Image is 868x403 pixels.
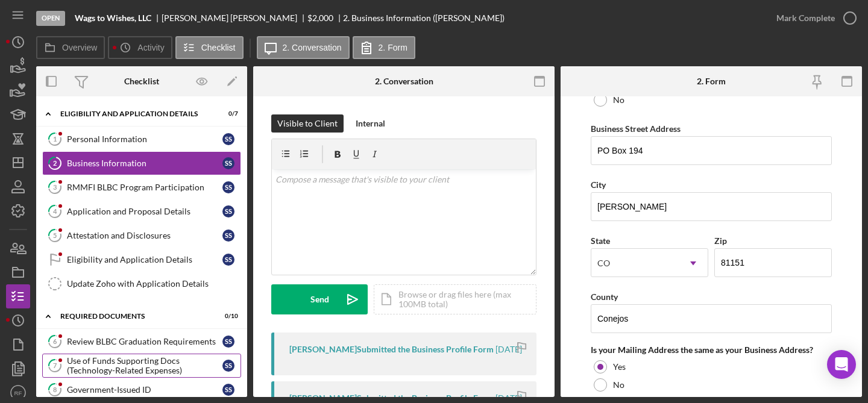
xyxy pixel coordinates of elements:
div: [PERSON_NAME] Submitted the Business Profile Form [289,393,494,403]
div: Send [310,284,329,314]
div: Government-Issued ID [67,385,222,395]
label: 2. Form [379,43,407,52]
div: S S [222,205,234,217]
div: CO [597,258,610,268]
a: 4Application and Proposal DetailsSS [42,199,241,223]
div: S S [222,230,234,242]
button: Visible to Client [271,114,344,133]
label: 2. Conversation [283,43,342,52]
time: 2025-09-18 18:33 [495,345,522,354]
b: Wags to Wishes, LLC [75,13,151,23]
div: Eligibility and Application Details [67,255,222,264]
a: 3RMMFI BLBC Program ParticipationSS [42,175,241,199]
div: S S [222,254,234,266]
div: S S [222,336,234,348]
div: RMMFI BLBC Program Participation [67,183,222,192]
div: Eligibility and Application Details [60,110,208,117]
div: Required Documents [60,313,208,320]
div: Checklist [124,77,159,86]
label: Checklist [201,43,236,52]
span: $2,000 [307,13,333,23]
tspan: 1 [53,135,57,143]
label: Activity [137,43,164,52]
tspan: 8 [53,386,57,393]
label: No [613,95,624,105]
label: Overview [62,43,97,52]
div: [PERSON_NAME] Submitted the Business Profile Form [289,345,494,354]
div: Visible to Client [277,114,338,133]
time: 2025-09-18 18:30 [495,393,522,403]
div: Application and Proposal Details [67,207,222,216]
div: 2. Form [697,77,726,86]
button: Send [271,284,368,314]
div: Update Zoho with Application Details [67,279,241,289]
div: S S [222,157,234,169]
a: 8Government-Issued IDSS [42,378,241,402]
label: Business Street Address [591,123,681,134]
button: 2. Form [353,36,415,59]
div: Use of Funds Supporting Docs (Technology-Related Expenses) [67,356,222,375]
div: Mark Complete [776,6,835,30]
div: 0 / 10 [216,313,238,320]
button: Internal [350,114,391,133]
button: Overview [36,36,105,59]
div: 2. Business Information ([PERSON_NAME]) [343,13,505,23]
label: City [591,180,606,190]
a: 6Review BLBC Graduation RequirementsSS [42,330,241,354]
a: Update Zoho with Application Details [42,272,241,296]
div: Open [36,11,65,26]
div: Internal [356,114,385,133]
tspan: 5 [53,231,57,239]
div: Is your Mailing Address the same as your Business Address? [591,345,832,355]
div: [PERSON_NAME] [PERSON_NAME] [162,13,307,23]
tspan: 7 [53,361,57,369]
a: 5Attestation and DisclosuresSS [42,223,241,248]
button: 2. Conversation [257,36,350,59]
a: Eligibility and Application DetailsSS [42,248,241,272]
label: Zip [714,236,727,246]
div: Personal Information [67,134,222,144]
div: 2. Conversation [375,77,433,86]
div: Attestation and Disclosures [67,231,222,240]
tspan: 3 [53,183,57,191]
tspan: 2 [53,159,57,167]
div: Open Intercom Messenger [827,350,856,379]
tspan: 4 [53,207,57,215]
a: 1Personal InformationSS [42,127,241,151]
label: County [591,292,618,302]
button: Checklist [175,36,244,59]
button: Activity [108,36,172,59]
div: S S [222,181,234,193]
div: Business Information [67,158,222,168]
label: No [613,380,624,390]
div: 0 / 7 [216,110,238,117]
text: RF [14,390,22,396]
button: Mark Complete [764,6,862,30]
div: S S [222,360,234,372]
div: S S [222,384,234,396]
a: 2Business InformationSS [42,151,241,175]
a: 7Use of Funds Supporting Docs (Technology-Related Expenses)SS [42,354,241,378]
div: S S [222,133,234,145]
label: Yes [613,362,626,372]
tspan: 6 [53,337,57,345]
div: Review BLBC Graduation Requirements [67,337,222,346]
